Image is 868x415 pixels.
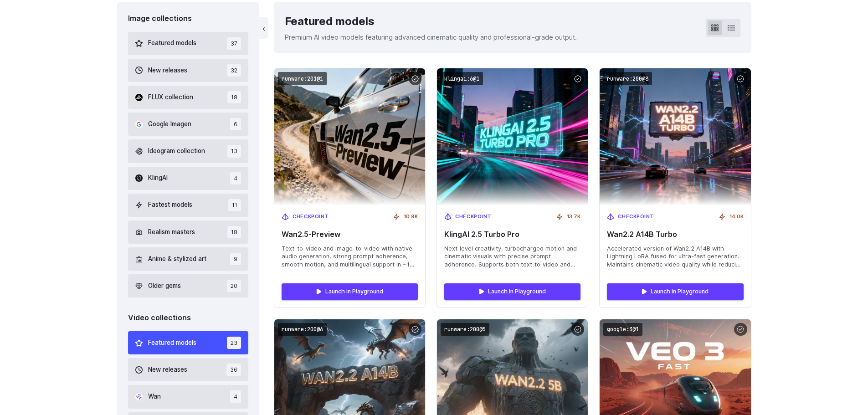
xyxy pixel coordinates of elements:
span: 20 [227,280,241,292]
button: Anime & stylized art 9 [128,247,249,271]
span: 37 [227,37,241,50]
code: klingai:6@1 [441,72,483,85]
button: Realism masters 18 [128,220,249,244]
span: 13 [227,145,241,157]
span: 9 [230,253,241,265]
button: Wan 4 [128,385,249,408]
span: Realism masters [148,227,195,237]
span: 14.0K [729,213,744,221]
button: Older gems 20 [128,274,249,297]
span: Checkpoint [618,213,654,221]
a: Launch in Playground [282,283,418,300]
p: Premium AI video models featuring advanced cinematic quality and professional-grade output. [285,32,577,42]
span: 18 [227,226,241,238]
button: Google Imagen 6 [128,113,249,136]
code: runware:200@5 [441,323,489,336]
div: Video collections [128,312,249,324]
button: ‹ [259,17,268,39]
span: 36 [226,364,241,376]
button: Featured models 37 [128,32,249,55]
span: Featured models [148,338,196,348]
span: 13.7K [567,213,580,221]
span: 6 [230,118,241,130]
span: Checkpoint [455,213,492,221]
span: KlingAI 2.5 Turbo Pro [444,230,580,239]
code: runware:201@1 [278,72,327,85]
img: KlingAI 2.5 Turbo Pro [437,68,588,205]
button: Ideogram collection 13 [128,139,249,163]
span: New releases [148,365,187,375]
span: 32 [227,64,241,77]
button: KlingAI 4 [128,167,249,190]
a: Launch in Playground [444,283,580,300]
span: Featured models [148,38,196,48]
span: Text-to-video and image-to-video with native audio generation, strong prompt adherence, smooth mo... [282,245,418,269]
a: Launch in Playground [607,283,743,300]
span: Wan [148,392,161,402]
span: 4 [230,172,241,184]
span: FLUX collection [148,92,193,102]
button: FLUX collection 18 [128,86,249,109]
img: Wan2.2 A14B Turbo [600,68,750,205]
div: Featured models [285,13,577,30]
span: Wan2.2 A14B Turbo [607,230,743,239]
span: Checkpoint [293,213,329,221]
span: Anime & stylized art [148,254,206,264]
code: runware:200@8 [603,72,652,85]
span: Next‑level creativity, turbocharged motion and cinematic visuals with precise prompt adherence. S... [444,245,580,269]
button: New releases 32 [128,59,249,82]
span: Wan2.5-Preview [282,230,418,239]
span: 23 [227,337,241,349]
button: Featured models 23 [128,331,249,354]
button: Fastest models 11 [128,194,249,217]
span: 4 [230,390,241,403]
code: runware:200@6 [278,323,327,336]
span: Accelerated version of Wan2.2 A14B with Lightning LoRA fused for ultra-fast generation. Maintains... [607,245,743,269]
span: KlingAI [148,173,168,183]
span: Google Imagen [148,119,191,129]
span: Ideogram collection [148,146,205,156]
button: New releases 36 [128,358,249,381]
code: google:3@1 [603,323,642,336]
span: 10.9K [404,213,418,221]
span: New releases [148,66,187,76]
div: Image collections [128,13,249,25]
span: Fastest models [148,200,192,210]
span: 18 [227,91,241,103]
span: 11 [228,199,241,211]
img: Wan2.5-Preview [274,68,425,205]
span: Older gems [148,281,181,291]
